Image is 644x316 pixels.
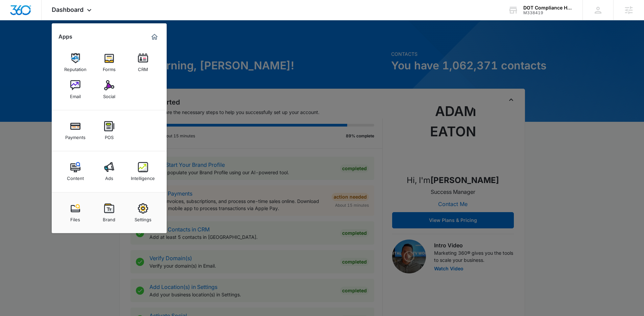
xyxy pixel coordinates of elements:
[63,118,88,143] a: Payments
[131,172,155,181] div: Intelligence
[96,200,122,226] a: Brand
[103,213,115,222] div: Brand
[63,77,88,103] a: Email
[523,5,573,10] div: account name
[63,50,88,75] a: Reputation
[64,63,87,72] div: Reputation
[105,131,114,140] div: POS
[96,50,122,75] a: Forms
[65,131,86,140] div: Payments
[63,159,88,184] a: Content
[105,172,113,181] div: Ads
[138,63,148,72] div: CRM
[70,213,80,222] div: Files
[96,77,122,103] a: Social
[96,118,122,143] a: POS
[135,213,151,222] div: Settings
[149,31,160,42] a: Marketing 360® Dashboard
[63,200,88,226] a: Files
[96,159,122,184] a: Ads
[70,90,81,99] div: Email
[103,63,116,72] div: Forms
[523,10,573,15] div: account id
[58,33,72,40] h2: Apps
[130,159,156,184] a: Intelligence
[130,50,156,75] a: CRM
[103,90,115,99] div: Social
[52,6,84,13] span: Dashboard
[130,200,156,226] a: Settings
[67,172,84,181] div: Content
